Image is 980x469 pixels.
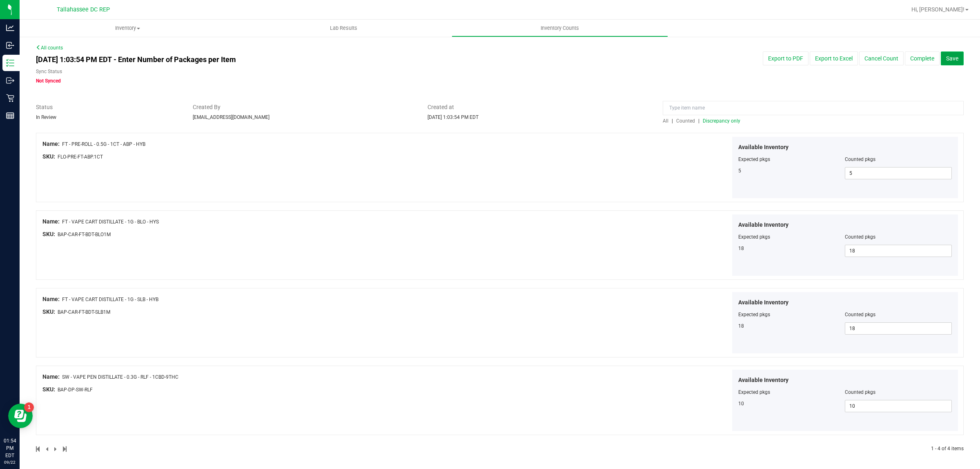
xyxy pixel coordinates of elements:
inline-svg: Retail [6,94,14,102]
span: Counted pkgs [845,312,875,317]
span: FT - PRE-ROLL - 0.5G - 1CT - ABP - HYB [62,141,145,147]
button: Export to Excel [810,51,858,65]
a: Counted [674,118,698,124]
span: Name: [42,373,60,380]
span: Name: [42,296,60,302]
span: Move to first page [36,446,41,452]
span: BAP-DP-SW-RLF [58,387,93,393]
inline-svg: Outbound [6,76,14,85]
input: 18 [845,245,951,257]
button: Complete [905,51,940,65]
label: Sync Status [36,68,62,75]
p: 09/22 [4,459,16,465]
span: Available Inventory [738,143,788,152]
p: 01:54 PM EDT [4,437,16,459]
span: FLO-PRE-FT-ABP.1CT [58,154,103,160]
a: All [663,118,672,124]
span: 5 [738,168,741,174]
inline-svg: Reports [6,112,14,120]
a: Lab Results [236,20,452,37]
span: Available Inventory [738,221,788,229]
iframe: Resource center unread badge [24,402,34,412]
button: Export to PDF [763,51,808,65]
span: Discrepancy only [703,118,740,124]
span: Available Inventory [738,298,788,307]
a: Discrepancy only [701,118,740,124]
span: 1 - 4 of 4 items [931,446,964,451]
span: All [663,118,668,124]
span: Counted [676,118,695,124]
span: Created By [193,103,416,112]
span: Expected pkgs [738,234,770,240]
span: Not Synced [36,78,61,84]
span: FT - VAPE CART DISTILLATE - 1G - BLO - HYS [62,219,159,225]
iframe: Resource center [8,404,33,428]
span: Counted pkgs [845,156,875,162]
span: Tallahassee DC REP [57,6,110,13]
span: Name: [42,218,60,225]
span: Counted pkgs [845,234,875,240]
span: Lab Results [319,25,368,32]
h4: [DATE] 1:03:54 PM EDT - Enter Number of Packages per Item [36,56,572,64]
span: SKU: [42,386,55,393]
button: Cancel Count [859,51,904,65]
span: BAP-CAR-FT-BDT-BLO1M [58,232,111,237]
input: 18 [845,323,951,334]
input: 10 [845,400,951,412]
span: Inventory [20,25,236,32]
span: FT - VAPE CART DISTILLATE - 1G - SLB - HYB [62,297,158,302]
span: SW - VAPE PEN DISTILLATE - 0.3G - RLF - 1CBD-9THC [62,374,178,380]
span: Next [54,446,58,452]
inline-svg: Inbound [6,41,14,49]
span: Hi, [PERSON_NAME]! [911,6,964,13]
span: Available Inventory [738,376,788,384]
input: 5 [845,167,951,179]
span: | [698,118,699,124]
input: Type item name [663,101,964,115]
span: Status [36,103,180,112]
span: Created at [428,103,650,112]
span: 18 [738,323,744,329]
span: Move to last page [63,446,67,452]
button: Save [941,51,964,65]
span: BAP-CAR-FT-BDT-SLB1M [58,309,110,315]
span: In Review [36,114,56,120]
span: Expected pkgs [738,389,770,395]
span: [EMAIL_ADDRESS][DOMAIN_NAME] [193,114,269,120]
span: [DATE] 1:03:54 PM EDT [428,114,479,120]
span: Expected pkgs [738,156,770,162]
span: Expected pkgs [738,312,770,317]
span: SKU: [42,231,55,237]
span: Save [946,55,958,62]
a: Inventory [20,20,236,37]
span: SKU: [42,153,55,160]
inline-svg: Inventory [6,59,14,67]
a: Inventory Counts [452,20,668,37]
span: Inventory Counts [530,25,590,32]
span: | [672,118,673,124]
span: Previous [46,446,49,452]
span: 18 [738,246,744,251]
span: SKU: [42,308,55,315]
span: Counted pkgs [845,389,875,395]
a: All counts [36,45,63,51]
inline-svg: Analytics [6,24,14,32]
span: Name: [42,141,60,147]
span: 10 [738,401,744,406]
